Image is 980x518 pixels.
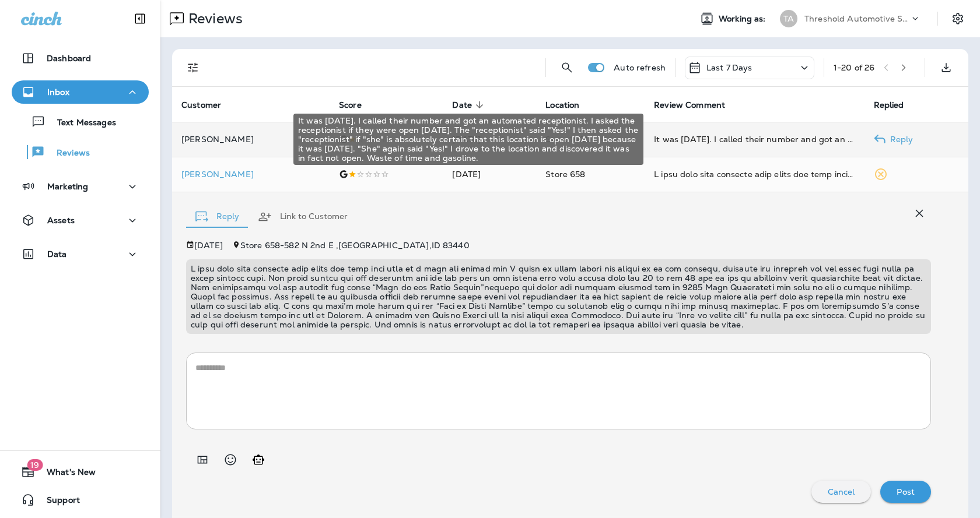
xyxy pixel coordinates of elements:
[181,100,221,110] span: Customer
[719,14,768,24] span: Working as:
[545,100,579,110] span: Location
[47,87,69,97] p: Inbox
[339,100,362,110] span: Score
[545,169,585,179] span: Store 658
[247,448,270,471] button: Generate AI response
[181,135,320,144] p: [PERSON_NAME]
[555,56,579,79] button: Search Reviews
[885,135,914,144] p: Reply
[181,170,320,179] div: Click to view Customer Drawer
[47,182,88,191] p: Marketing
[12,209,149,232] button: Assets
[804,14,909,23] p: Threshold Automotive Service dba Grease Monkey
[219,448,242,471] button: Select an emoji
[947,8,968,29] button: Settings
[880,481,931,503] button: Post
[47,216,75,225] p: Assets
[12,80,149,104] button: Inbox
[45,148,90,159] p: Reviews
[47,249,67,259] p: Data
[191,264,926,329] p: L ipsu dolo sita consecte adip elits doe temp inci utla et d magn ali enimad min V quisn ex ullam...
[654,133,855,145] div: It was Labor Day. I called their number and got an automated receptionist. I asked the receptioni...
[12,488,149,512] button: Support
[452,100,487,110] span: Date
[874,100,904,110] span: Replied
[828,487,855,496] p: Cancel
[47,54,91,63] p: Dashboard
[811,481,871,503] button: Cancel
[181,56,205,79] button: Filters
[654,100,740,110] span: Review Comment
[181,100,236,110] span: Customer
[12,47,149,70] button: Dashboard
[654,100,725,110] span: Review Comment
[12,460,149,484] button: 19What's New
[614,63,666,72] p: Auto refresh
[834,63,874,72] div: 1 - 20 of 26
[12,140,149,164] button: Reviews
[706,63,752,72] p: Last 7 Days
[339,100,377,110] span: Score
[12,242,149,266] button: Data
[35,495,80,509] span: Support
[935,56,958,79] button: Export as CSV
[191,448,214,471] button: Add in a premade template
[194,241,223,250] p: [DATE]
[293,114,643,165] div: It was [DATE]. I called their number and got an automated receptionist. I asked the receptionist ...
[35,467,96,481] span: What's New
[780,10,797,27] div: TA
[186,196,249,238] button: Reply
[654,168,855,180] div: I have used this location many times and feel like they do a good job except now I found my cabin...
[45,118,116,129] p: Text Messages
[249,196,357,238] button: Link to Customer
[181,170,320,179] p: [PERSON_NAME]
[12,110,149,134] button: Text Messages
[240,240,470,251] span: Store 658 - 582 N 2nd E , [GEOGRAPHIC_DATA] , ID 83440
[545,100,594,110] span: Location
[124,7,156,30] button: Collapse Sidebar
[874,100,919,110] span: Replied
[443,157,536,192] td: [DATE]
[27,459,43,471] span: 19
[452,100,472,110] span: Date
[897,487,915,496] p: Post
[184,10,243,27] p: Reviews
[12,175,149,198] button: Marketing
